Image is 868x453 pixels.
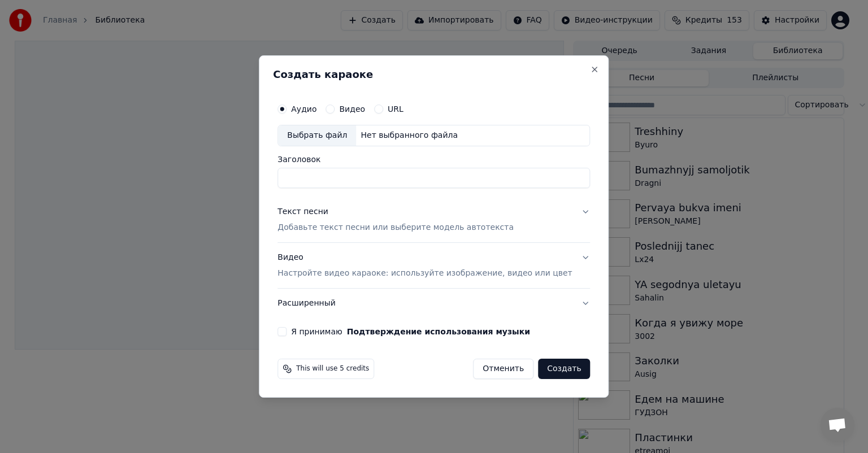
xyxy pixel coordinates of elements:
[538,359,590,379] button: Создать
[291,328,530,336] label: Я принимаю
[473,359,533,379] button: Отменить
[291,105,316,113] label: Аудио
[277,289,590,318] button: Расширенный
[273,69,594,80] h2: Создать караоке
[388,105,403,113] label: URL
[277,243,590,288] button: ВидеоНастройте видео караоке: используйте изображение, видео или цвет
[277,268,572,279] p: Настройте видео караоке: используйте изображение, видео или цвет
[277,197,590,242] button: Текст песниДобавьте текст песни или выберите модель автотекста
[347,328,530,336] button: Я принимаю
[277,252,572,279] div: Видео
[277,155,590,163] label: Заголовок
[339,105,365,113] label: Видео
[277,222,514,233] p: Добавьте текст песни или выберите модель автотекста
[356,130,462,141] div: Нет выбранного файла
[296,364,369,373] span: This will use 5 credits
[278,125,356,146] div: Выбрать файл
[277,206,328,217] div: Текст песни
